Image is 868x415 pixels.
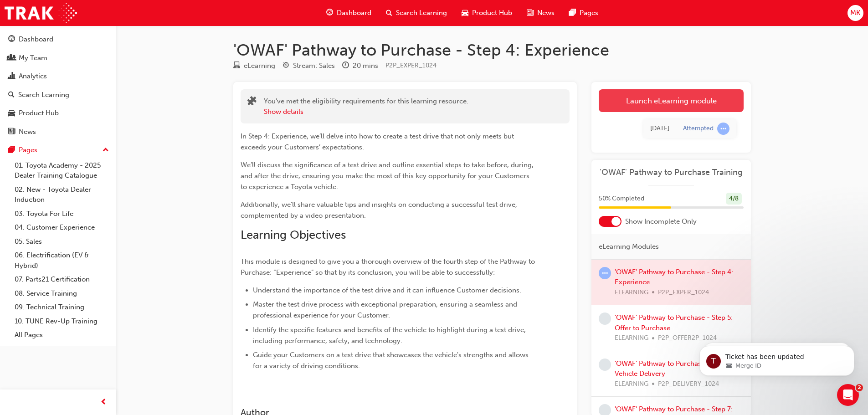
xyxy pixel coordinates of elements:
[264,96,468,117] div: You've met the eligibility requirements for this learning resource.
[850,8,860,18] span: MK
[241,228,346,242] span: Learning Objectives
[103,144,109,156] span: up-icon
[8,109,15,118] span: car-icon
[8,72,15,81] span: chart-icon
[4,68,113,85] a: Analytics
[244,61,275,71] div: eLearning
[658,333,717,343] span: P2P_OFFER2P_1024
[837,384,859,406] iframe: Intercom live chat
[599,359,611,371] span: learningRecordVerb_NONE-icon
[337,8,371,18] span: Dashboard
[527,7,534,19] span: news-icon
[11,207,113,221] a: 03. Toyota For Life
[233,40,751,60] h1: 'OWAF' Pathway to Purchase - Step 4: Experience
[282,62,289,70] span: target-icon
[569,7,576,19] span: pages-icon
[19,71,47,82] div: Analytics
[253,300,519,319] span: Master the test drive process with exceptional preparation, ensuring a seamless and professional ...
[11,272,113,287] a: 07. Parts21 Certification
[847,5,863,21] button: MK
[264,107,303,117] button: Show details
[472,8,512,18] span: Product Hub
[11,235,113,249] a: 05. Sales
[233,62,240,70] span: learningResourceType_ELEARNING-icon
[462,7,468,19] span: car-icon
[319,4,379,22] a: guage-iconDashboard
[4,142,113,159] button: Pages
[856,384,863,391] span: 2
[11,248,113,272] a: 06. Electrification (EV & Hybrid)
[100,397,107,408] span: prev-icon
[326,7,333,19] span: guage-icon
[4,31,113,48] a: Dashboard
[599,167,744,178] a: 'OWAF' Pathway to Purchase Training
[11,159,113,183] a: 01. Toyota Academy - 2025 Dealer Training Catalogue
[599,313,611,325] span: learningRecordVerb_NONE-icon
[18,90,69,100] div: Search Learning
[562,4,606,22] a: pages-iconPages
[241,200,519,220] span: Additionally, we’ll share valuable tips and insights on conducting a successful test drive, compl...
[282,60,335,72] div: Stream
[385,61,437,69] span: Learning resource code
[11,314,113,328] a: 10. TUNE Rev-Up Training
[8,36,15,44] span: guage-icon
[580,8,598,18] span: Pages
[19,53,47,63] div: My Team
[379,4,454,22] a: search-iconSearch Learning
[19,108,59,118] div: Product Hub
[615,333,648,343] span: ELEARNING
[11,183,113,207] a: 02. New - Toyota Dealer Induction
[454,4,519,22] a: car-iconProduct Hub
[11,287,113,301] a: 08. Service Training
[293,61,335,71] div: Stream: Sales
[11,220,113,235] a: 04. Customer Experience
[4,123,113,140] a: News
[537,8,555,18] span: News
[686,327,868,390] iframe: Intercom notifications message
[19,145,37,155] div: Pages
[683,124,714,133] div: Attempted
[342,60,378,72] div: Duration
[4,105,113,122] a: Product Hub
[615,313,733,332] a: 'OWAF' Pathway to Purchase - Step 5: Offer to Purchase
[599,267,611,279] span: learningRecordVerb_ATTEMPT-icon
[396,8,447,18] span: Search Learning
[717,123,729,135] span: learningRecordVerb_ATTEMPT-icon
[5,3,77,23] img: Trak
[19,127,36,137] div: News
[247,97,257,108] span: puzzle-icon
[650,123,669,134] div: Tue Sep 23 2025 11:33:41 GMT+1000 (Australian Eastern Standard Time)
[726,193,742,205] div: 4 / 8
[8,91,15,99] span: search-icon
[19,34,53,45] div: Dashboard
[386,7,392,19] span: search-icon
[4,50,113,67] a: My Team
[253,351,530,370] span: Guide your Customers on a test drive that showcases the vehicle's strengths and allows for a vari...
[599,194,644,204] span: 50 % Completed
[342,62,349,70] span: clock-icon
[253,286,521,294] span: Understand the importance of the test drive and it can influence Customer decisions.
[625,216,697,227] span: Show Incomplete Only
[233,60,275,72] div: Type
[615,379,648,389] span: ELEARNING
[11,300,113,314] a: 09. Technical Training
[599,89,744,112] a: Launch eLearning module
[8,128,15,136] span: news-icon
[519,4,562,22] a: news-iconNews
[11,328,113,342] a: All Pages
[8,54,15,62] span: people-icon
[241,257,537,277] span: This module is designed to give you a thorough overview of the fourth step of the Pathway to Purc...
[253,326,528,345] span: Identify the specific features and benefits of the vehicle to highlight during a test drive, incl...
[353,61,378,71] div: 20 mins
[241,161,535,191] span: We’ll discuss the significance of a test drive and outline essential steps to take before, during...
[599,241,659,252] span: eLearning Modules
[8,146,15,154] span: pages-icon
[4,29,113,142] button: DashboardMy TeamAnalyticsSearch LearningProduct HubNews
